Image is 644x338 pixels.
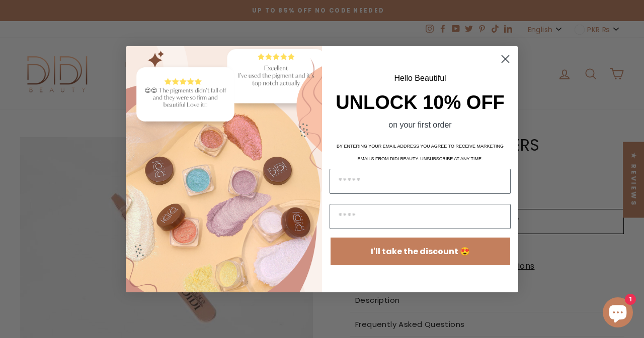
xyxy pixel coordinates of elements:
[600,297,636,330] inbox-online-store-chat: Shopify online store chat
[336,92,505,113] span: UNLOCK 10% OFF
[331,238,510,265] button: I'll take the discount 😍
[394,74,446,82] span: Hello Beautiful
[330,204,511,229] input: Name
[388,121,451,129] span: on your first order
[330,169,511,194] input: Email
[126,46,322,292] img: 0dd5236a-0aa8-453d-99f7-470cb89382e6.png
[337,144,504,161] span: BY ENTERING YOUR EMAIL ADDRESS YOU AGREE TO RECEIVE MARKETING EMAILS FROM DIDI BEAUTY. UNSUBSCRIB...
[497,50,514,68] button: Close dialog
